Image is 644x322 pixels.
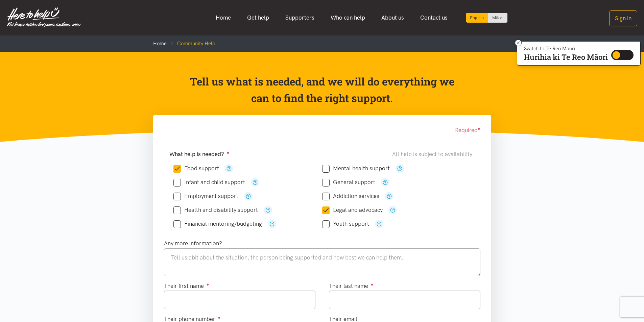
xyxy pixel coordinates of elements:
[322,207,383,213] label: Legal and advocacy
[208,10,239,25] a: Home
[609,10,637,26] button: Sign in
[466,13,508,23] div: Language toggle
[392,150,475,159] div: All help is subject to availability
[322,166,390,171] label: Mental health support
[207,282,209,287] sup: ●
[524,54,608,60] p: Hurihia ki Te Reo Māori
[164,239,222,248] label: Any more information?
[466,13,488,23] div: Current language
[322,179,375,185] label: General support
[239,10,277,25] a: Get help
[227,150,230,155] sup: ●
[373,10,412,25] a: About us
[488,13,507,23] a: Switch to Te Reo Māori
[277,10,323,25] a: Supporters
[173,221,262,227] label: Financial mentoring/budgeting
[371,282,374,287] sup: ●
[7,7,81,28] img: Home
[153,41,167,47] a: Home
[322,221,369,227] label: Youth support
[218,315,221,320] sup: ●
[173,207,258,213] label: Health and disability support
[164,126,480,135] div: Required
[524,47,608,51] p: Switch to Te Reo Māori
[322,193,379,199] label: Addiction services
[164,281,209,291] label: Their first name
[169,150,230,159] label: What help is needed?
[329,281,374,291] label: Their last name
[173,179,245,185] label: Infant and child support
[173,166,219,171] label: Food support
[173,193,238,199] label: Employment support
[323,10,373,25] a: Who can help
[167,40,215,48] li: Community Help
[478,126,480,131] sup: ●
[412,10,456,25] a: Contact us
[188,73,456,107] p: Tell us what is needed, and we will do everything we can to find the right support.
